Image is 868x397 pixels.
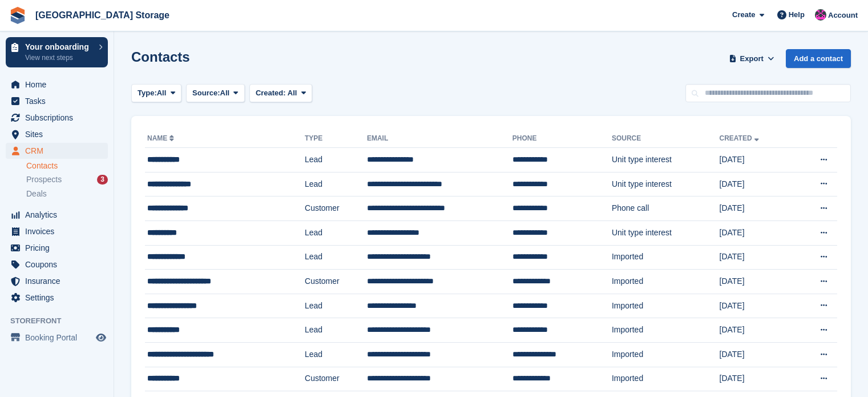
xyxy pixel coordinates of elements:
th: Phone [512,130,612,148]
a: menu [6,126,108,142]
button: Created: All [249,84,312,103]
td: Customer [305,197,367,221]
td: Unit type interest [612,220,720,245]
td: Lead [305,342,367,367]
td: [DATE] [720,342,794,367]
button: Type: All [131,84,181,103]
span: Home [25,77,94,93]
th: Type [305,130,367,148]
span: Analytics [25,207,94,223]
span: Export [740,53,764,65]
a: Contacts [26,161,108,171]
img: Jantz Morgan [815,9,826,21]
td: [DATE] [720,220,794,245]
td: [DATE] [720,245,794,270]
a: menu [6,240,108,256]
td: Lead [305,294,367,318]
span: Coupons [25,256,94,272]
span: Account [828,10,858,21]
a: menu [6,223,108,239]
span: Help [789,9,805,21]
td: Imported [612,245,720,270]
a: Prospects 3 [26,174,108,186]
td: Unit type interest [612,148,720,173]
td: Unit type interest [612,172,720,197]
button: Export [726,49,777,68]
td: [DATE] [720,172,794,197]
td: Imported [612,294,720,318]
a: Add a contact [786,49,851,68]
span: Tasks [25,93,94,109]
td: Customer [305,270,367,294]
span: Booking Portal [25,330,94,346]
td: Lead [305,220,367,245]
span: Invoices [25,223,94,239]
a: menu [6,273,108,289]
p: View next steps [25,53,93,63]
p: Your onboarding [25,43,93,51]
th: Source [612,130,720,148]
span: Sites [25,126,94,142]
a: Created [720,134,761,142]
a: menu [6,77,108,93]
span: All [288,89,297,97]
a: menu [6,330,108,346]
a: [GEOGRAPHIC_DATA] Storage [31,6,174,25]
span: Type: [138,87,157,99]
td: Lead [305,148,367,173]
span: All [220,87,230,99]
td: Lead [305,245,367,270]
td: Imported [612,270,720,294]
span: Create [732,9,755,21]
span: Subscriptions [25,110,94,126]
a: Deals [26,188,108,200]
span: CRM [25,143,94,159]
button: Source: All [186,84,245,103]
a: menu [6,93,108,109]
a: Your onboarding View next steps [6,37,108,67]
span: All [157,87,167,99]
a: menu [6,290,108,306]
span: Pricing [25,240,94,256]
span: Insurance [25,273,94,289]
img: stora-icon-8386f47178a22dfd0bd8f6a31ec36ba5ce8667c1dd55bd0f319d3a0aa187defe.svg [9,7,26,24]
td: [DATE] [720,197,794,221]
a: Name [147,134,176,142]
td: Lead [305,172,367,197]
a: menu [6,110,108,126]
td: [DATE] [720,270,794,294]
td: Imported [612,342,720,367]
div: 3 [97,175,108,185]
span: Created: [256,89,286,97]
span: Source: [192,87,220,99]
td: Lead [305,318,367,343]
th: Email [367,130,512,148]
td: [DATE] [720,367,794,391]
a: menu [6,207,108,223]
span: Settings [25,290,94,306]
td: [DATE] [720,318,794,343]
td: Phone call [612,197,720,221]
span: Deals [26,189,47,199]
span: Storefront [10,315,114,327]
span: Prospects [26,174,62,185]
td: [DATE] [720,148,794,173]
a: Preview store [94,331,108,344]
h1: Contacts [131,49,190,65]
a: menu [6,256,108,272]
td: Imported [612,318,720,343]
td: Imported [612,367,720,391]
a: menu [6,143,108,159]
td: Customer [305,367,367,391]
td: [DATE] [720,294,794,318]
